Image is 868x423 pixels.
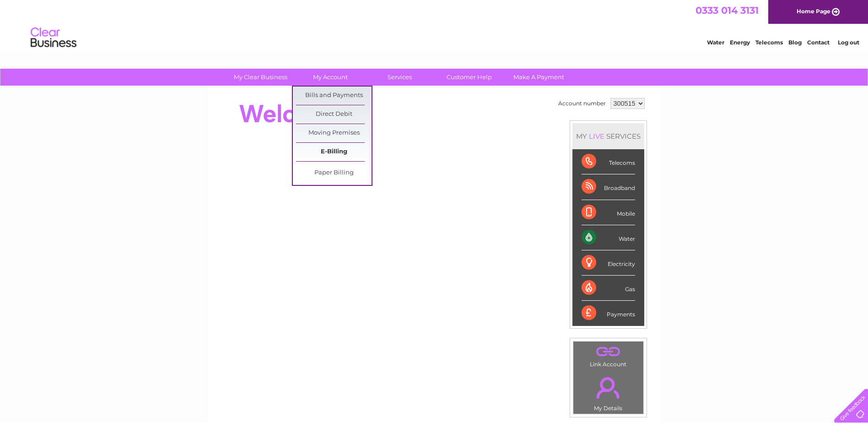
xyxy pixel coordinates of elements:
[30,24,77,52] img: logo.png
[582,149,635,174] div: Telecoms
[807,39,830,46] a: Contact
[296,143,372,161] a: E-Billing
[587,132,606,141] div: LIVE
[838,39,859,46] a: Log out
[576,372,641,404] a: .
[501,69,577,86] a: Make A Payment
[223,69,298,86] a: My Clear Business
[296,124,372,142] a: Moving Premises
[788,39,802,46] a: Blog
[296,105,372,124] a: Direct Debit
[572,123,644,149] div: MY SERVICES
[431,69,507,86] a: Customer Help
[296,87,372,105] a: Bills and Payments
[582,225,635,250] div: Water
[730,39,750,46] a: Energy
[292,69,368,86] a: My Account
[582,200,635,225] div: Mobile
[556,96,608,111] td: Account number
[707,39,724,46] a: Water
[582,301,635,325] div: Payments
[582,174,635,200] div: Broadband
[573,341,644,370] td: Link Account
[576,344,641,360] a: .
[582,250,635,276] div: Electricity
[755,39,783,46] a: Telecoms
[362,69,437,86] a: Services
[573,369,644,414] td: My Details
[296,164,372,182] a: Paper Billing
[582,276,635,301] div: Gas
[695,5,759,16] a: 0333 014 3131
[218,5,651,44] div: Clear Business is a trading name of Verastar Limited (registered in [GEOGRAPHIC_DATA] No. 3667643...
